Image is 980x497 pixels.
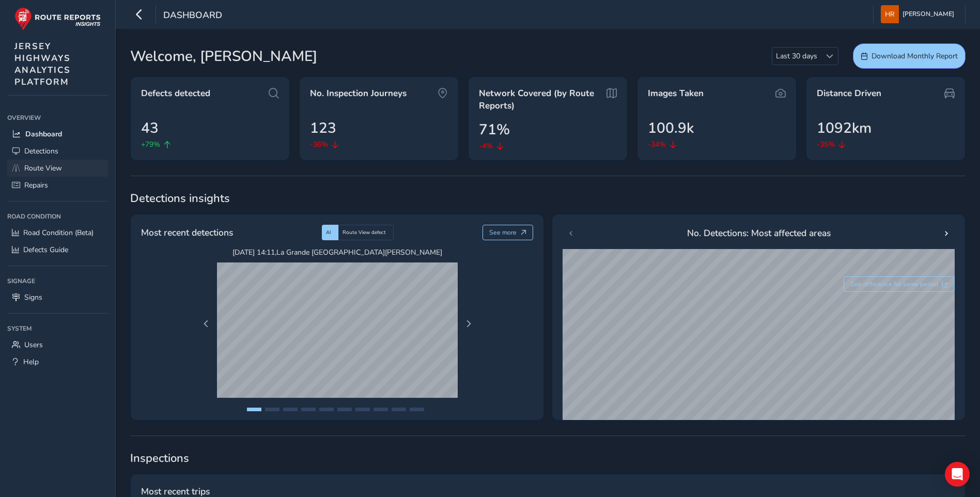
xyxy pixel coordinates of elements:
button: Next Page [461,317,476,331]
button: Page 4 [301,408,316,411]
a: Help [7,353,108,370]
button: Download Monthly Report [853,43,966,69]
button: Page 7 [355,408,370,411]
button: See difference for same period [844,276,955,292]
span: Defects detected [141,87,210,100]
span: AI [326,229,331,236]
span: Distance Driven [817,87,881,100]
span: Route View [24,163,62,173]
button: Page 8 [374,408,388,411]
span: Defects Guide [23,245,68,255]
div: AI [322,225,338,240]
span: -35% [817,139,835,150]
span: No. Inspection Journeys [310,87,407,100]
a: Route View [7,160,108,177]
button: Page 5 [319,408,334,411]
div: Road Condition [7,209,108,224]
span: No. Detections: Most affected areas [687,226,831,240]
span: Download Monthly Report [872,51,958,61]
button: Page 2 [265,408,279,411]
span: 100.9k [648,117,694,139]
span: 1092km [817,117,872,139]
a: Detections [7,143,108,160]
img: diamond-layout [881,5,899,23]
span: Road Condition (Beta) [23,228,94,238]
div: Route View defect [338,225,394,240]
a: Signs [7,289,108,306]
span: 71% [479,119,510,141]
span: Inspections [130,451,966,466]
span: 123 [310,117,336,139]
span: -4% [479,141,493,151]
span: Last 30 days [772,48,821,65]
span: Signs [24,292,42,302]
span: Help [23,357,39,367]
a: Users [7,336,108,353]
span: Network Covered (by Route Reports) [479,87,603,112]
span: Images Taken [648,87,704,100]
span: See difference for same period [850,280,938,288]
button: Page 10 [410,408,424,411]
div: Open Intercom Messenger [945,462,970,487]
span: 43 [141,117,159,139]
a: Dashboard [7,126,108,143]
img: rr logo [14,7,101,30]
span: Welcome, [PERSON_NAME] [130,45,317,67]
button: Page 6 [337,408,352,411]
span: Users [24,340,43,350]
a: Defects Guide [7,241,108,258]
button: [PERSON_NAME] [881,5,958,23]
a: Repairs [7,177,108,194]
span: [DATE] 14:11 , La Grande [GEOGRAPHIC_DATA][PERSON_NAME] [217,247,458,257]
div: System [7,321,108,336]
span: -34% [648,139,666,150]
button: Page 1 [247,408,261,411]
span: Dashboard [25,129,62,139]
a: Road Condition (Beta) [7,224,108,241]
span: Repairs [24,180,48,190]
button: Page 9 [392,408,406,411]
button: Page 3 [283,408,298,411]
span: Detections insights [130,191,966,206]
div: Signage [7,273,108,289]
span: See more [489,228,517,237]
span: Detections [24,146,58,156]
span: JERSEY HIGHWAYS ANALYTICS PLATFORM [14,40,71,88]
span: [PERSON_NAME] [903,5,954,23]
span: +79% [141,139,160,150]
button: See more [483,225,534,240]
span: Most recent detections [141,226,233,239]
span: Route View defect [343,229,386,236]
div: Overview [7,110,108,126]
button: Previous Page [199,317,213,331]
span: -36% [310,139,328,150]
span: Dashboard [163,9,222,23]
